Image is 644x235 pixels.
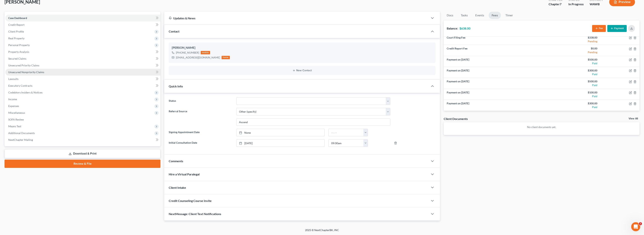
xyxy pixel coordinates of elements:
[167,139,234,147] label: Initial Consultation Date
[545,50,597,54] div: Pending
[172,45,432,50] div: [PERSON_NAME]
[8,91,43,94] span: Codebtors Insiders & Notices
[458,12,471,19] a: Tasks
[444,78,542,89] td: Payment on [DATE]
[459,27,470,30] strong: $638.00
[5,69,160,76] a: Unsecured Nonpriority Claims
[447,27,458,30] strong: Balance:
[545,72,597,76] div: Paid
[8,98,17,101] span: Income
[8,50,29,53] span: Property Analysis
[444,12,456,19] a: Docs
[545,102,597,105] div: $300.00
[590,2,603,6] div: WAWB
[545,91,597,94] div: $100.00
[545,36,597,39] div: $338.00
[444,45,542,56] td: Credit Report Fee
[447,125,636,129] p: No client documents yet.
[444,34,542,45] td: Court Filing Fee
[167,129,234,136] label: Signing Appointment Date
[222,56,230,59] div: home
[169,186,186,189] span: Client Intake
[236,139,324,147] a: [DATE]
[8,138,33,141] span: NextChapter Mailing
[169,199,212,202] span: Credit Counseling Course Invite
[629,117,638,120] a: View All
[5,55,160,62] a: Secured Claims
[444,100,542,111] td: Payment on [DATE]
[215,228,429,235] div: 2025 © NextChapterBK, INC
[545,47,597,50] div: $0.00
[8,104,19,108] span: Expenses
[545,83,597,87] div: Paid
[8,84,32,87] span: Executory Contracts
[5,116,160,123] a: SOFA Review
[545,69,597,72] div: $300.00
[545,105,597,109] div: Paid
[8,131,35,135] span: Additional Documents
[8,125,21,128] span: Means Test
[8,70,44,74] span: Unsecured Nonpriority Claims
[545,61,597,65] div: Paid
[5,49,160,55] a: Property Analysis
[5,21,160,28] a: Credit Report
[5,15,160,21] a: Case Dashboard
[545,94,597,98] div: Paid
[489,12,501,19] a: Fees
[549,2,562,6] div: Chapter
[169,172,200,176] span: Hire a Virtual Paralegal
[8,57,26,60] span: Secured Claims
[444,67,542,78] td: Payment on [DATE]
[5,160,160,168] a: Review & File
[8,111,25,114] span: Miscellaneous
[444,89,542,100] td: Payment on [DATE]
[639,222,642,225] span: 1
[5,62,160,69] a: Unsecured Priority Claims
[169,30,179,33] span: Contact
[8,16,27,20] span: Case Dashboard
[631,222,640,231] iframe: Intercom live chat
[8,64,39,67] span: Unsecured Priority Claims
[8,43,30,47] span: Personal Property
[329,139,364,147] input: -- : --
[5,136,160,143] a: NextChapter Mailing
[472,12,487,19] a: Events
[8,30,24,33] span: Client Profile
[236,119,390,126] input: Other Referral Source
[444,117,468,121] div: Client Documents
[5,149,160,158] a: Download & Print
[592,25,606,32] button: Fee
[8,77,18,80] span: Lawsuits
[8,118,24,121] span: SOFA Review
[201,51,210,54] div: mobile
[545,80,597,83] div: $500.00
[169,16,424,20] div: Updates & News
[607,25,627,32] button: Payment
[568,2,584,6] div: In Progress
[176,56,220,59] div: [EMAIL_ADDRESS][DOMAIN_NAME]
[8,23,24,26] span: Credit Report
[545,58,597,61] div: $500.00
[8,37,24,40] span: Real Property
[167,97,234,105] label: Status
[545,39,597,43] div: Pending
[5,76,160,82] a: Lawsuits
[169,212,221,216] span: NextMessage: Client Text Notifications
[444,56,542,67] td: Payment on [DATE]
[169,84,183,88] span: Quick Info
[560,2,561,6] span: 7
[329,129,364,136] input: -- : --
[5,82,160,89] a: Executory Contracts
[167,108,234,126] label: Referral Source
[172,69,432,72] button: New Contact
[502,12,516,19] a: Timer
[169,159,183,163] span: Comments
[176,51,199,55] div: [PHONE_NUMBER]
[236,129,324,136] a: None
